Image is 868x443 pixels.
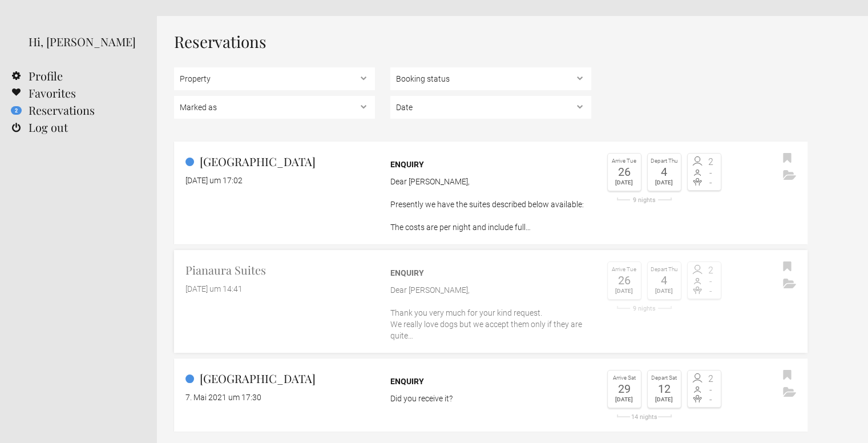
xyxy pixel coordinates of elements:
div: 12 [651,383,678,394]
flynt-notification-badge: 2 [11,106,22,115]
p: Dear [PERSON_NAME], Presently we have the suites described below available: The costs are per nig... [390,176,591,233]
h1: Reservations [174,33,808,50]
div: 26 [611,275,638,286]
flynt-date-display: 7. Mai 2021 um 17:30 [185,393,261,402]
button: Bookmark [780,259,794,276]
div: [DATE] [611,178,638,188]
div: 29 [611,383,638,394]
div: Enquiry [390,376,591,387]
div: Depart Thu [651,265,678,275]
div: [DATE] [611,286,638,296]
div: 14 nights [607,414,681,420]
span: - [704,385,718,394]
div: Arrive Sat [611,373,638,383]
span: - [704,277,718,286]
select: , , [390,67,591,90]
span: - [704,178,718,187]
button: Archive [780,276,799,293]
div: Enquiry [390,267,591,279]
select: , [390,96,591,119]
div: Enquiry [390,159,591,170]
flynt-date-display: [DATE] um 17:02 [185,176,243,185]
div: 9 nights [607,305,681,312]
div: 4 [651,275,678,286]
button: Archive [780,167,799,184]
a: [GEOGRAPHIC_DATA] [DATE] um 17:02 Enquiry Dear [PERSON_NAME], Presently we have the suites descri... [174,142,808,244]
button: Bookmark [780,367,794,384]
select: , , [174,67,375,90]
button: Archive [780,384,799,401]
span: 2 [704,158,718,167]
a: [GEOGRAPHIC_DATA] 7. Mai 2021 um 17:30 Enquiry Did you receive it? Arrive Sat 29 [DATE] Depart Sa... [174,359,808,432]
div: 9 nights [607,197,681,203]
div: Arrive Tue [611,265,638,275]
span: 2 [704,374,718,384]
div: Arrive Tue [611,156,638,166]
div: [DATE] [651,178,678,188]
div: 26 [611,166,638,178]
p: Did you receive it? [390,393,591,404]
h2: Pianaura Suites [185,261,375,279]
div: [DATE] [651,286,678,296]
h2: [GEOGRAPHIC_DATA] [185,370,375,387]
span: - [704,287,718,296]
div: Hi, [PERSON_NAME] [29,33,140,50]
h2: [GEOGRAPHIC_DATA] [185,153,375,170]
div: Depart Sat [651,373,678,383]
span: - [704,395,718,404]
span: - [704,168,718,178]
div: Depart Thu [651,156,678,166]
div: 4 [651,166,678,178]
flynt-date-display: [DATE] um 14:41 [185,284,243,293]
p: Dear [PERSON_NAME], Thank you very much for your kind request. We really love dogs but we accept ... [390,284,591,341]
div: [DATE] [651,394,678,405]
span: 2 [704,266,718,275]
div: [DATE] [611,394,638,405]
a: Pianaura Suites [DATE] um 14:41 Enquiry Dear [PERSON_NAME], Thank you very much for your kind req... [174,250,808,353]
button: Bookmark [780,150,794,167]
select: , , , [174,96,375,119]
